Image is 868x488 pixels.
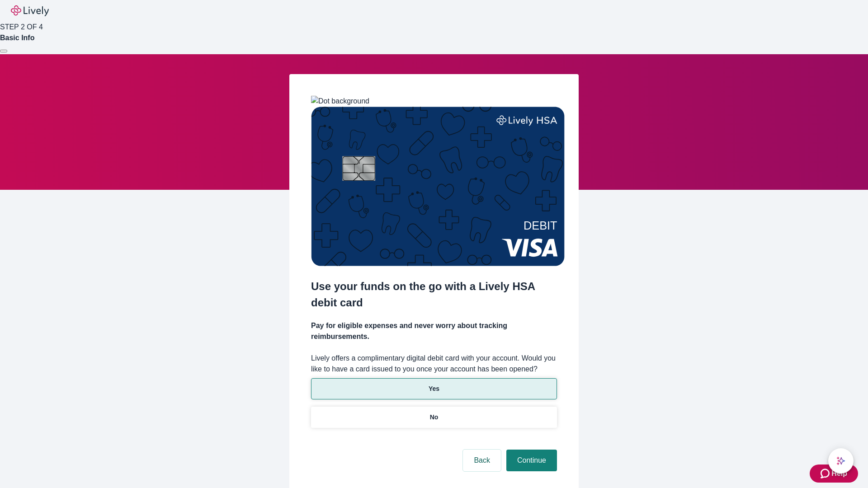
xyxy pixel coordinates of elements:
[836,456,845,465] svg: Lively AI Assistant
[311,278,557,311] h2: Use your funds on the go with a Lively HSA debit card
[828,448,854,474] button: chat
[311,320,557,342] h4: Pay for eligible expenses and never worry about tracking reimbursements.
[11,5,49,16] img: Lively
[429,384,439,394] p: Yes
[463,450,501,471] button: Back
[831,468,847,479] span: Help
[430,413,439,422] p: No
[311,407,557,428] button: No
[311,96,369,107] img: Dot background
[810,465,858,483] button: Zendesk support iconHelp
[821,468,831,479] svg: Zendesk support icon
[311,353,557,375] label: Lively offers a complimentary digital debit card with your account. Would you like to have a card...
[506,450,557,471] button: Continue
[311,378,557,399] button: Yes
[311,107,565,266] img: Debit card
